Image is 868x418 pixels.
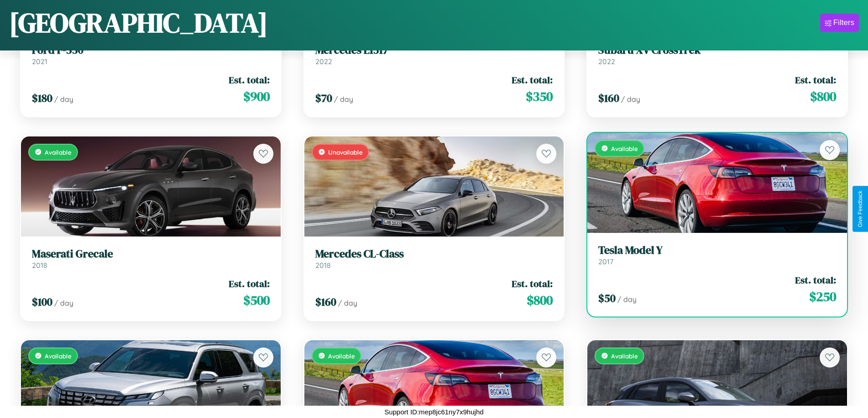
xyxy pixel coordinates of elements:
[243,87,270,106] span: $ 900
[32,247,270,270] a: Maserati Grecale2018
[526,87,553,106] span: $ 350
[315,294,336,309] span: $ 160
[795,73,836,86] span: Est. total:
[315,91,332,106] span: $ 70
[621,95,640,104] span: / day
[611,352,638,360] span: Available
[820,14,859,32] button: Filters
[315,247,553,270] a: Mercedes CL-Class2018
[32,261,47,270] span: 2018
[32,44,270,66] a: Ford F-5502021
[45,148,72,156] span: Available
[598,291,616,306] span: $ 50
[229,277,270,290] span: Est. total:
[45,352,72,360] span: Available
[795,273,836,287] span: Est. total:
[338,298,357,307] span: / day
[229,73,270,86] span: Est. total:
[328,148,363,156] span: Unavailable
[9,4,268,41] h1: [GEOGRAPHIC_DATA]
[598,44,836,57] h3: Subaru XV CrossTrek
[809,287,836,306] span: $ 250
[512,73,553,86] span: Est. total:
[598,257,613,266] span: 2017
[833,18,854,27] div: Filters
[54,298,73,307] span: / day
[598,57,615,66] span: 2022
[315,247,553,261] h3: Mercedes CL-Class
[54,95,73,104] span: / day
[598,244,836,266] a: Tesla Model Y2017
[810,87,836,106] span: $ 800
[598,44,836,66] a: Subaru XV CrossTrek2022
[32,294,52,309] span: $ 100
[328,352,355,360] span: Available
[315,44,553,66] a: Mercedes L13172022
[315,44,553,57] h3: Mercedes L1317
[598,91,619,106] span: $ 160
[598,244,836,257] h3: Tesla Model Y
[334,95,353,104] span: / day
[527,291,553,309] span: $ 800
[243,291,270,309] span: $ 500
[32,247,270,261] h3: Maserati Grecale
[611,145,638,152] span: Available
[512,277,553,290] span: Est. total:
[385,406,484,418] p: Support ID: mep8jc61ny7x9hujhd
[617,295,637,304] span: / day
[32,57,47,66] span: 2021
[315,261,331,270] span: 2018
[857,191,863,227] div: Give Feedback
[32,44,270,57] h3: Ford F-550
[315,57,332,66] span: 2022
[32,91,52,106] span: $ 180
